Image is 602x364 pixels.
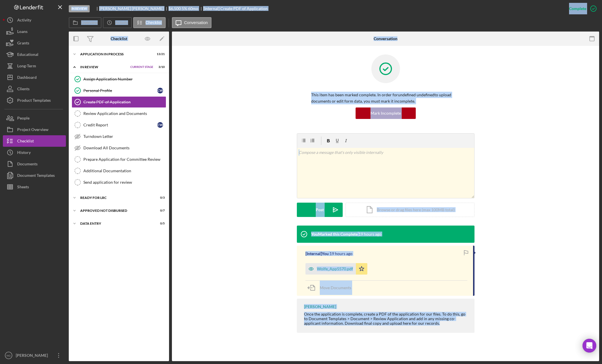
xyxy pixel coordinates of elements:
div: C W [157,122,163,128]
div: Personal Profile [83,88,157,93]
div: Send application for review [83,180,166,185]
a: Sheets [3,181,66,193]
div: [Internal] Create PDF of Application [203,6,268,11]
div: C W [157,88,163,93]
a: Download All Documents [72,142,166,154]
div: Complete [569,3,586,14]
div: Mark Incomplete [370,107,401,119]
label: Overview [81,20,98,25]
div: [PERSON_NAME] [14,350,52,363]
div: Document Templates [17,170,55,183]
text: NG [7,354,11,357]
button: Conversation [172,17,212,28]
div: Prepare Application for Committee Review [83,157,166,162]
time: 2025-10-06 20:04 [358,232,381,236]
a: Credit ReportCW [72,119,166,131]
label: Conversation [184,20,208,25]
a: Assign Application Number [72,73,166,85]
a: Review Application and Documents [72,108,166,119]
label: Activity [115,20,128,25]
div: Assign Application Number [83,77,166,81]
button: History [3,147,66,158]
div: Turndown Letter [83,134,166,139]
a: Send application for review [72,177,166,188]
div: Clients [17,83,30,96]
div: [PERSON_NAME] [PERSON_NAME] [99,6,168,11]
div: 3 / 10 [154,65,165,69]
a: Turndown Letter [72,131,166,142]
div: Documents [17,158,38,171]
div: Checklist [111,36,127,41]
button: Document Templates [3,170,66,181]
button: NG[PERSON_NAME] [3,350,66,361]
div: Credit Report [83,123,157,127]
button: Long-Term [3,60,66,72]
div: Once the application is complete, create a PDF of the application for our files. To do this, go t... [304,312,469,326]
button: Dashboard [3,72,66,83]
a: Create PDF of Application [72,96,166,108]
div: [Internal] You [305,251,329,256]
div: Educational [17,49,38,62]
div: 0 / 5 [154,222,165,225]
button: Educational [3,49,66,60]
div: Product Templates [17,95,51,107]
div: Ready for LRC [80,196,150,199]
div: 0 / 3 [154,196,165,199]
button: Activity [103,17,132,28]
div: Approved Not Disbursed [80,209,150,212]
div: Wolfe_App5570.pdf [317,267,353,271]
div: Conversation [374,36,397,41]
div: Review Application and Documents [83,111,166,116]
a: Prepare Application for Committee Review [72,154,166,165]
div: Loans [17,26,28,39]
button: Checklist [3,135,66,147]
div: [PERSON_NAME] [304,304,336,309]
label: Checklist [146,20,162,25]
div: Grants [17,37,29,50]
div: 5 % [182,6,187,11]
div: Create PDF of Application [83,100,166,104]
div: Long-Term [17,60,36,73]
div: Sheets [17,181,29,194]
button: Project Overview [3,124,66,135]
div: Checklist [17,135,34,148]
button: People [3,112,66,124]
button: Mark Incomplete [356,107,416,119]
div: Open Intercom Messenger [583,339,596,353]
div: In Review [69,5,90,12]
div: 13 / 21 [154,52,165,56]
a: Product Templates [3,95,66,106]
button: Loans [3,26,66,37]
button: Checklist [133,17,166,28]
div: Application In Process [80,52,150,56]
button: Documents [3,158,66,170]
p: This item has been marked complete. In order for undefined undefined to upload documents or edit ... [311,92,460,105]
div: 0 / 7 [154,209,165,212]
button: Wolfe_App5570.pdf [305,263,367,275]
div: In Review [80,65,128,69]
time: 2025-10-06 19:58 [330,251,352,256]
div: Data Entry [80,222,150,225]
div: People [17,112,30,125]
div: Dashboard [17,72,37,85]
div: Download All Documents [83,146,166,150]
button: Grants [3,37,66,49]
button: Clients [3,83,66,95]
div: History [17,147,31,160]
button: Move Documents [305,281,357,295]
div: Additional Documentation [83,169,166,173]
div: Project Overview [17,124,48,137]
button: Overview [69,17,101,28]
a: Additional Documentation [72,165,166,177]
button: Post [297,203,343,217]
